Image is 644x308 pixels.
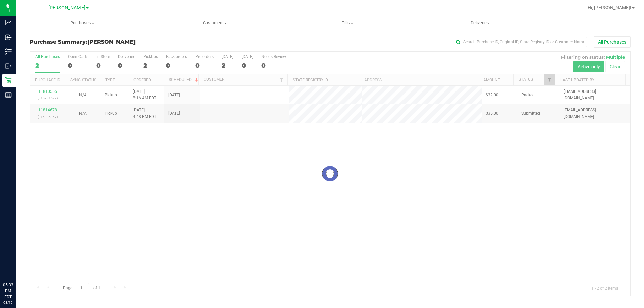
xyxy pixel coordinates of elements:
p: 08/19 [3,300,13,305]
a: Tills [281,16,414,30]
span: Deliveries [462,20,498,26]
a: Customers [149,16,281,30]
span: [PERSON_NAME] [87,39,136,45]
inline-svg: Inventory [5,48,12,55]
inline-svg: Reports [5,91,12,98]
span: Purchases [16,20,149,26]
span: [PERSON_NAME] [48,5,85,11]
span: Customers [149,20,281,26]
p: 05:33 PM EDT [3,282,13,300]
h3: Purchase Summary: [30,39,230,45]
button: All Purchases [594,36,631,48]
iframe: Resource center [7,254,27,274]
inline-svg: Inbound [5,34,12,41]
a: Deliveries [414,16,546,30]
inline-svg: Retail [5,77,12,84]
span: Tills [281,20,413,26]
a: Purchases [16,16,149,30]
span: Hi, [PERSON_NAME]! [588,5,631,10]
inline-svg: Analytics [5,19,12,26]
inline-svg: Outbound [5,63,12,69]
input: Search Purchase ID, Original ID, State Registry ID or Customer Name... [453,37,587,47]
